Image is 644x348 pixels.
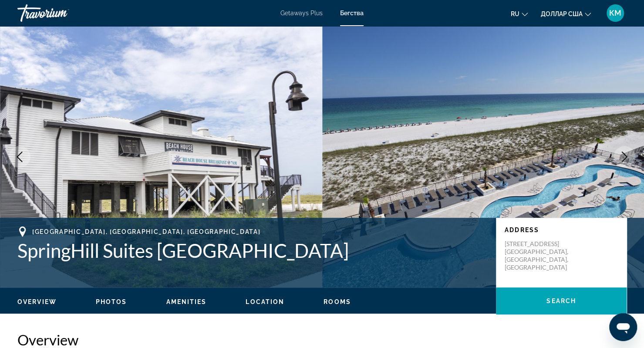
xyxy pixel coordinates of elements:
span: Amenities [166,298,206,305]
button: Previous image [9,146,30,168]
span: Photos [96,298,127,305]
button: Search [496,287,627,314]
button: Amenities [166,298,206,306]
p: Address [505,226,618,233]
h1: SpringHill Suites [GEOGRAPHIC_DATA] [17,239,487,262]
button: Next image [614,146,635,168]
span: Location [246,298,284,305]
button: Изменить язык [511,7,528,20]
button: Rooms [324,298,351,306]
font: ru [511,10,519,17]
font: КМ [609,8,621,17]
font: доллар США [541,10,583,17]
button: Photos [96,298,127,306]
span: Search [546,297,576,304]
button: Меню пользователя [604,4,627,22]
a: Getaways Plus [280,10,323,17]
iframe: Кнопка для запуска будет доступна [609,313,637,341]
span: Rooms [324,298,351,305]
button: Location [246,298,284,306]
span: Overview [17,298,57,305]
p: [STREET_ADDRESS] [GEOGRAPHIC_DATA], [GEOGRAPHIC_DATA], [GEOGRAPHIC_DATA] [505,240,574,271]
button: Overview [17,298,57,306]
a: Бегства [340,10,364,17]
a: Травориум [17,2,105,24]
button: Изменить валюту [541,7,591,20]
span: [GEOGRAPHIC_DATA], [GEOGRAPHIC_DATA], [GEOGRAPHIC_DATA] [32,228,260,235]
